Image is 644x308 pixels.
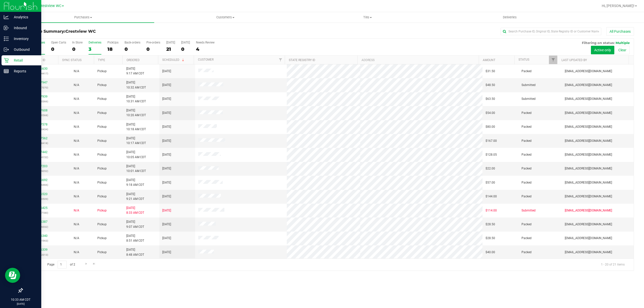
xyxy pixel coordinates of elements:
span: $48.50 [486,83,495,87]
a: 11827203 [33,164,48,168]
span: Not Applicable [74,181,79,184]
span: Crestview WC [65,29,96,34]
span: [DATE] 9:18 AM CDT [126,178,144,187]
span: [DATE] [162,250,171,255]
a: Sync Status [62,58,82,62]
span: Page of 2 [43,261,79,269]
div: 0 [146,46,160,52]
button: N/A [74,152,79,157]
span: [DATE] 10:18 AM CDT [126,122,146,132]
p: Retail [9,57,39,63]
span: $54.00 [486,111,495,115]
span: Pickup [97,250,107,255]
span: Packed [521,236,532,241]
button: Active only [591,46,614,54]
a: Filter [276,56,285,64]
span: Hi, [PERSON_NAME]! [602,4,634,8]
span: [EMAIL_ADDRESS][DOMAIN_NAME] [565,97,612,101]
span: Packed [521,139,532,143]
span: [DATE] [162,194,171,199]
span: [DATE] 8:33 AM CDT [126,206,144,215]
span: [DATE] 8:51 AM CDT [126,234,144,243]
inline-svg: Reports [4,69,9,74]
span: Pickup [97,69,107,74]
div: Pre-orders [146,41,160,44]
button: Clear [615,46,630,54]
span: Not Applicable [74,97,79,101]
span: $28.50 [486,236,495,241]
span: Purchases [12,15,154,20]
input: Search Purchase ID, Original ID, State Registry ID or Customer Name... [501,28,601,35]
span: [EMAIL_ADDRESS][DOMAIN_NAME] [565,69,612,74]
span: Submitted [521,83,536,87]
span: $128.05 [486,152,497,157]
span: [DATE] 10:32 AM CDT [126,80,146,90]
span: Not Applicable [74,69,79,73]
a: Tills [296,12,438,23]
a: Filter [549,56,557,64]
span: [DATE] [162,139,171,143]
span: $40.00 [486,250,495,255]
button: N/A [74,180,79,185]
span: Packed [521,250,532,255]
span: [DATE] 10:20 AM CDT [126,108,146,118]
a: Deliveries [439,12,581,23]
span: Pickup [97,139,107,143]
a: Type [98,58,105,62]
button: N/A [74,250,79,255]
span: Crestview WC [39,4,61,8]
a: Scheduled [162,58,185,62]
a: Last Updated By [561,58,587,62]
a: State Registry ID [289,58,315,62]
div: Deliveries [89,41,101,44]
div: [DATE] [181,41,190,44]
span: Not Applicable [74,223,79,226]
button: N/A [74,69,79,74]
span: Pickup [97,222,107,227]
p: Outbound [9,47,39,53]
a: Go to the last page [91,261,98,268]
inline-svg: Analytics [4,15,9,20]
span: Packed [521,222,532,227]
span: [EMAIL_ADDRESS][DOMAIN_NAME] [565,152,612,157]
a: 11826520 [33,192,48,196]
button: N/A [74,236,79,241]
p: Analytics [9,14,39,20]
a: Go to the next page [83,261,90,268]
div: 18 [107,46,118,52]
button: N/A [74,222,79,227]
a: 11827939 [33,95,48,98]
span: Packed [521,69,532,74]
a: Purchases [12,12,154,23]
button: N/A [74,97,79,101]
span: [DATE] [162,236,171,241]
a: 11827562 [33,137,48,140]
span: [DATE] [162,152,171,157]
a: 11826425 [33,206,48,210]
span: Packed [521,124,532,129]
span: Pickup [97,236,107,241]
span: [DATE] [162,83,171,87]
span: Pickup [97,194,107,199]
button: N/A [74,139,79,143]
span: [DATE] [162,166,171,171]
span: Not Applicable [74,236,79,240]
span: $167.00 [486,139,497,143]
span: [DATE] [162,97,171,101]
div: 21 [166,46,175,52]
span: Customers [154,15,296,20]
span: [DATE] 10:31 AM CDT [126,94,146,104]
span: Packed [521,111,532,115]
iframe: Resource center [5,268,20,283]
span: $57.00 [486,180,495,185]
span: [DATE] [162,222,171,227]
span: $80.00 [486,124,495,129]
span: Submitted [521,97,536,101]
span: Filtering on status: [582,41,615,45]
a: 11826339 [33,248,48,251]
span: Pickup [97,83,107,87]
span: 1 - 20 of 21 items [597,261,629,268]
button: N/A [74,208,79,213]
span: Pickup [97,124,107,129]
div: 0 [181,46,190,52]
